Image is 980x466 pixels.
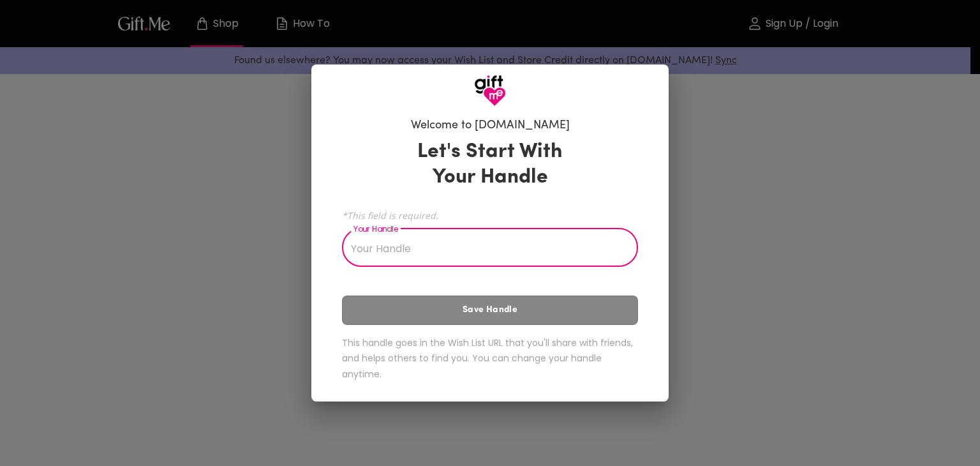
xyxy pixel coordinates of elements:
[342,231,624,267] input: Your Handle
[401,139,579,190] h3: Let's Start With Your Handle
[342,209,638,222] span: *This field is required.
[474,75,506,107] img: GiftMe Logo
[411,118,570,133] h6: Welcome to [DOMAIN_NAME]
[342,335,638,382] h6: This handle goes in the Wish List URL that you'll share with friends, and helps others to find yo...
